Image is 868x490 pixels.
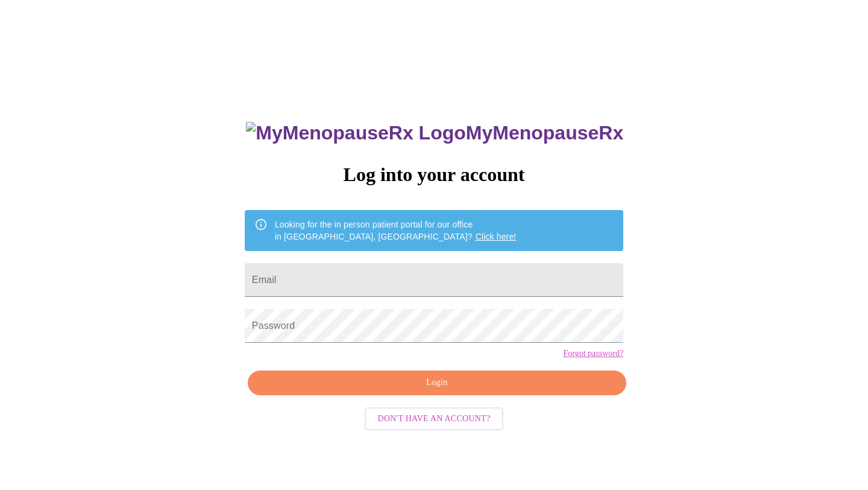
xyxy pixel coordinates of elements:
img: MyMenopauseRx Logo [246,122,465,144]
span: Login [262,375,612,390]
button: Login [248,371,626,395]
a: Click here! [476,232,517,241]
div: Looking for the in person patient portal for our office in [GEOGRAPHIC_DATA], [GEOGRAPHIC_DATA]? [275,214,517,247]
button: Don't have an account? [365,407,504,431]
span: Don't have an account? [378,412,491,427]
a: Don't have an account? [362,413,507,423]
h3: Log into your account [245,164,623,186]
h3: MyMenopauseRx [246,122,623,144]
a: Forgot password? [563,349,623,358]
